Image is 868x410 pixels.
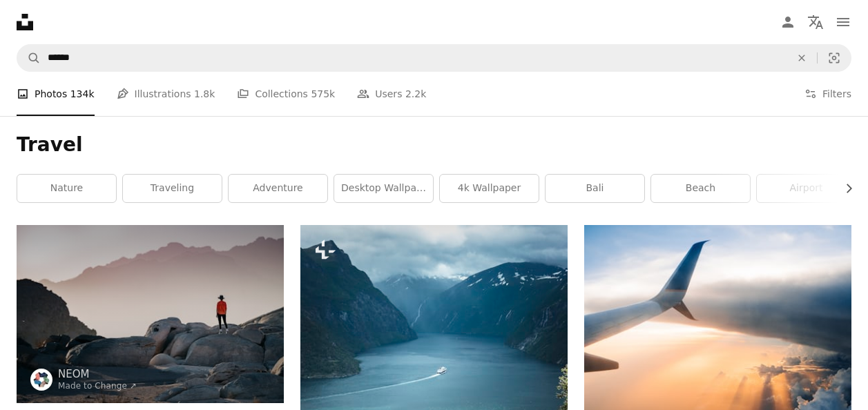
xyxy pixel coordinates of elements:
[58,367,137,381] a: NEOM
[17,175,116,202] a: nature
[194,86,215,101] span: 1.8k
[334,175,433,202] a: desktop wallpaper
[311,86,335,101] span: 575k
[405,86,426,101] span: 2.2k
[229,175,327,202] a: adventure
[17,225,284,403] img: a person standing on top of a large rock
[774,8,802,36] a: Log in / Sign up
[651,175,750,202] a: beach
[787,45,817,71] button: Clear
[117,72,215,116] a: Illustrations 1.8k
[58,381,137,391] a: Made to Change ↗
[17,308,284,320] a: a person standing on top of a large rock
[440,175,539,202] a: 4k wallpaper
[17,44,851,72] form: Find visuals sitewide
[546,175,644,202] a: bali
[804,72,851,116] button: Filters
[17,14,33,30] a: Home — Unsplash
[836,175,851,202] button: scroll list to the right
[829,8,857,36] button: Menu
[757,175,856,202] a: airport
[17,45,41,71] button: Search Unsplash
[17,133,851,157] h1: Travel
[818,45,851,71] button: Visual search
[802,8,829,36] button: Language
[30,369,52,391] img: Go to NEOM's profile
[357,72,426,116] a: Users 2.2k
[237,72,335,116] a: Collections 575k
[123,175,222,202] a: traveling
